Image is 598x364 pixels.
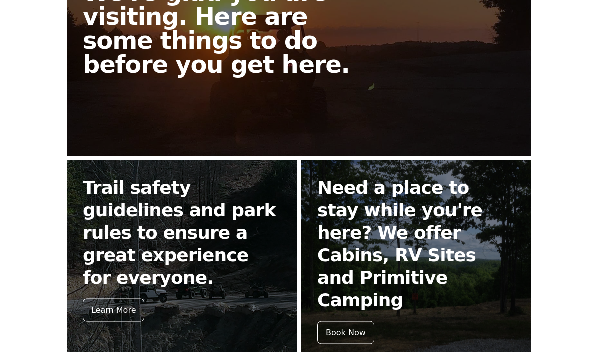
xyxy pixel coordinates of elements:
a: Trail safety guidelines and park rules to ensure a great experience for everyone. Learn More [67,160,297,352]
div: Learn More [83,299,144,322]
div: Book Now [317,321,374,344]
a: Need a place to stay while you're here? We offer Cabins, RV Sites and Primitive Camping Book Now [301,160,531,352]
h2: Need a place to stay while you're here? We offer Cabins, RV Sites and Primitive Camping [317,176,515,311]
h2: Trail safety guidelines and park rules to ensure a great experience for everyone. [83,176,281,289]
